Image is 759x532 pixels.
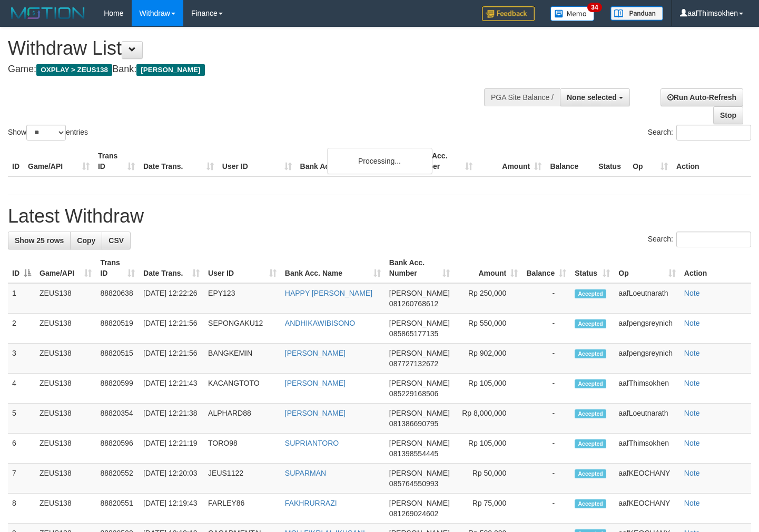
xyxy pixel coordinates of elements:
[35,283,96,314] td: ZEUS138
[285,319,355,327] a: ANDHIKAWIBISONO
[285,469,326,477] a: SUPARMAN
[15,236,64,245] span: Show 25 rows
[389,359,438,368] span: Copy 087727132672 to clipboard
[454,434,522,464] td: Rp 105,000
[77,236,95,245] span: Copy
[672,146,751,176] th: Action
[684,409,700,417] a: Note
[8,64,496,75] h4: Game: Bank:
[389,319,450,327] span: [PERSON_NAME]
[522,283,570,314] td: -
[8,494,35,524] td: 8
[484,88,560,106] div: PGA Site Balance /
[8,5,88,21] img: MOTION_logo.png
[96,494,139,524] td: 88820551
[8,125,88,140] label: Show entries
[454,404,522,434] td: Rp 8,000,000
[204,283,281,314] td: EPY123
[389,439,450,447] span: [PERSON_NAME]
[594,146,628,176] th: Status
[575,349,606,358] span: Accepted
[24,146,94,176] th: Game/API
[35,314,96,344] td: ZEUS138
[136,64,204,76] span: [PERSON_NAME]
[204,494,281,524] td: FARLEY86
[96,314,139,344] td: 88820519
[454,253,522,283] th: Amount: activate to sort column ascending
[35,344,96,374] td: ZEUS138
[389,329,438,338] span: Copy 085865177135 to clipboard
[8,283,35,314] td: 1
[713,106,743,124] a: Stop
[285,439,339,447] a: SUPRIANTORO
[70,232,102,249] a: Copy
[389,389,438,398] span: Copy 085229168506 to clipboard
[482,6,535,21] img: Feedback.jpg
[389,379,450,387] span: [PERSON_NAME]
[139,253,204,283] th: Date Trans.: activate to sort column ascending
[546,146,594,176] th: Balance
[389,499,450,507] span: [PERSON_NAME]
[8,253,35,283] th: ID: activate to sort column descending
[389,289,450,297] span: [PERSON_NAME]
[102,232,131,249] a: CSV
[96,464,139,494] td: 88820552
[285,349,346,357] a: [PERSON_NAME]
[327,148,432,174] div: Processing...
[204,253,281,283] th: User ID: activate to sort column ascending
[522,494,570,524] td: -
[614,494,680,524] td: aafKEOCHANY
[389,479,438,488] span: Copy 085764550993 to clipboard
[680,253,751,283] th: Action
[96,404,139,434] td: 88820354
[676,232,751,247] input: Search:
[610,6,663,21] img: panduan.png
[684,499,700,507] a: Note
[587,3,602,12] span: 34
[614,314,680,344] td: aafpengsreynich
[96,253,139,283] th: Trans ID: activate to sort column ascending
[522,314,570,344] td: -
[139,344,204,374] td: [DATE] 12:21:56
[575,409,606,418] span: Accepted
[139,314,204,344] td: [DATE] 12:21:56
[96,434,139,464] td: 88820596
[454,344,522,374] td: Rp 902,000
[8,314,35,344] td: 2
[454,374,522,404] td: Rp 105,000
[36,64,112,76] span: OXPLAY > ZEUS138
[139,374,204,404] td: [DATE] 12:21:43
[94,146,139,176] th: Trans ID
[35,374,96,404] td: ZEUS138
[522,253,570,283] th: Balance: activate to sort column ascending
[204,404,281,434] td: ALPHARD88
[8,464,35,494] td: 7
[575,439,606,448] span: Accepted
[139,146,218,176] th: Date Trans.
[575,499,606,508] span: Accepted
[285,499,337,507] a: FAKHRURRAZI
[35,464,96,494] td: ZEUS138
[35,253,96,283] th: Game/API: activate to sort column ascending
[204,434,281,464] td: TORO98
[575,469,606,478] span: Accepted
[550,6,595,21] img: Button%20Memo.svg
[614,464,680,494] td: aafKEOCHANY
[389,299,438,308] span: Copy 081260768612 to clipboard
[614,434,680,464] td: aafThimsokhen
[281,253,385,283] th: Bank Acc. Name: activate to sort column ascending
[204,314,281,344] td: SEPONGAKU12
[35,434,96,464] td: ZEUS138
[204,374,281,404] td: KACANGTOTO
[389,449,438,458] span: Copy 081398554445 to clipboard
[684,289,700,297] a: Note
[8,434,35,464] td: 6
[614,344,680,374] td: aafpengsreynich
[139,404,204,434] td: [DATE] 12:21:38
[389,509,438,518] span: Copy 081269024602 to clipboard
[567,93,617,102] span: None selected
[96,374,139,404] td: 88820599
[648,125,751,140] label: Search:
[614,404,680,434] td: aafLoeutnarath
[408,146,477,176] th: Bank Acc. Number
